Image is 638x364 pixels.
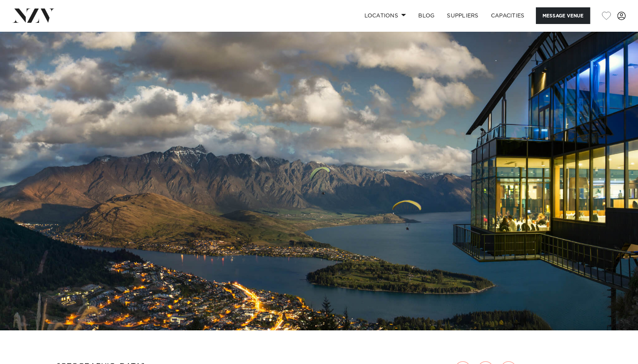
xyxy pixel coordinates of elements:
a: SUPPLIERS [441,7,484,24]
img: nzv-logo.png [12,9,55,22]
a: Capacities [485,7,531,24]
button: Message Venue [536,7,590,24]
a: Locations [358,7,412,24]
a: BLOG [412,7,441,24]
